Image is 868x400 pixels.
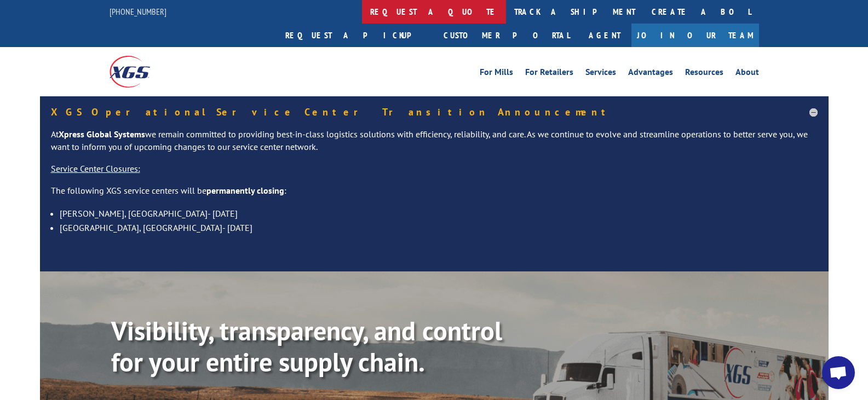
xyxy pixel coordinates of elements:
a: About [735,68,759,80]
li: [GEOGRAPHIC_DATA], [GEOGRAPHIC_DATA]- [DATE] [60,221,818,235]
p: The following XGS service centers will be : [51,184,818,206]
a: Customer Portal [435,24,578,47]
a: Agent [578,24,631,47]
a: [PHONE_NUMBER] [110,6,166,17]
a: For Retailers [525,68,573,80]
a: Services [585,68,616,80]
a: Join Our Team [631,24,759,47]
a: Advantages [628,68,673,80]
b: Visibility, transparency, and control for your entire supply chain. [111,314,502,379]
li: [PERSON_NAME], [GEOGRAPHIC_DATA]- [DATE] [60,206,818,221]
a: Resources [685,68,723,80]
a: For Mills [480,68,513,80]
strong: Xpress Global Systems [59,129,145,140]
strong: permanently closing [206,185,284,196]
a: Open chat [822,356,855,389]
a: Request a pickup [277,24,435,47]
p: At we remain committed to providing best-in-class logistics solutions with efficiency, reliabilit... [51,128,818,163]
u: Service Center Closures: [51,163,140,174]
h5: XGS Operational Service Center Transition Announcement [51,107,818,117]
